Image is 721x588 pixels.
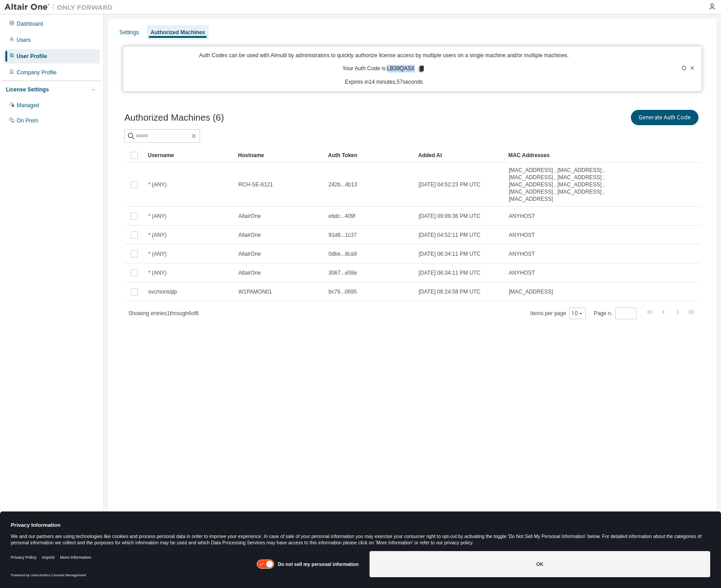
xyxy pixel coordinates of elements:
span: bc79...0695 [329,288,357,295]
div: Company Profile [17,69,57,76]
img: Altair One [5,3,117,12]
span: * (ANY) [148,269,167,276]
span: [MAC_ADDRESS] [509,288,553,295]
span: * (ANY) [148,250,167,258]
button: Generate Auth Code [631,110,698,125]
span: * (ANY) [148,181,167,188]
div: User Profile [17,53,47,60]
span: svcmonsqlp [148,288,177,295]
span: W1PAMON01 [238,288,272,295]
span: 242b...4b13 [329,181,357,188]
div: Settings [119,29,139,36]
span: Showing entries 1 through 6 of 6 [128,310,199,317]
span: [DATE] 06:34:11 PM UTC [419,269,480,276]
span: AltairOne [238,213,261,220]
span: [MAC_ADDRESS] , [MAC_ADDRESS] , [MAC_ADDRESS] , [MAC_ADDRESS] , [MAC_ADDRESS] , [MAC_ADDRESS] , [... [509,167,605,203]
div: License Settings [6,86,49,93]
div: Auth Token [328,148,411,163]
div: Username [148,148,231,163]
p: Your Auth Code is: LB39QASX [342,65,425,73]
span: AltairOne [238,231,261,239]
div: Dashboard [17,20,43,27]
p: Auth Codes can be used with Almutil by administrators to quickly authorize license access by mult... [128,52,639,59]
span: [DATE] 06:24:58 PM UTC [419,288,480,295]
span: ANYHOST [509,231,535,239]
span: Items per page [530,308,586,319]
div: Users [17,36,31,44]
span: ANYHOST [509,250,535,258]
span: ANYHOST [509,213,535,220]
span: 0dbe...8ca9 [329,250,357,258]
span: * (ANY) [148,213,167,220]
span: [DATE] 04:52:11 PM UTC [419,231,480,239]
div: Hostname [238,148,321,163]
span: AltairOne [238,250,261,258]
span: Page n. [594,308,637,319]
span: ANYHOST [509,269,535,276]
button: 10 [571,310,584,317]
span: [DATE] 09:09:36 PM UTC [419,213,480,220]
div: Managed [17,102,39,109]
span: [DATE] 06:34:11 PM UTC [419,250,480,258]
span: * (ANY) [148,231,167,239]
span: Authorized Machines (6) [124,113,224,123]
span: ebdc...409f [329,213,355,220]
span: 91d8...1c37 [329,231,357,239]
p: Expires in 14 minutes, 57 seconds [128,78,639,86]
span: AltairOne [238,269,261,276]
span: RCH-SE-6121 [238,181,273,188]
span: 3067...e58e [329,269,357,276]
div: On Prem [17,117,38,124]
div: Added At [418,148,501,163]
div: MAC Addresses [508,148,606,163]
span: [DATE] 04:52:23 PM UTC [419,181,480,188]
div: Authorized Machines [151,29,205,36]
